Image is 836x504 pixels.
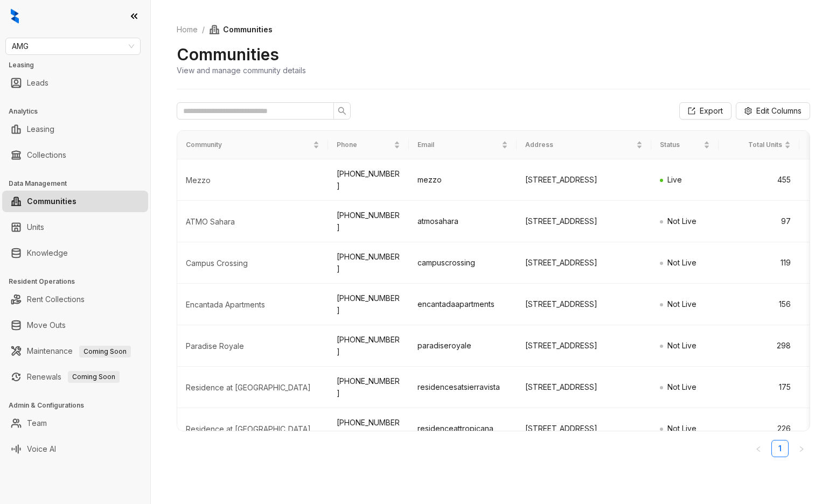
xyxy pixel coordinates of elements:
img: logo [11,9,19,24]
td: [STREET_ADDRESS] [517,367,651,408]
td: [PHONE_NUMBER] [328,242,409,284]
span: left [755,446,762,452]
span: Edit Columns [756,105,802,117]
li: Maintenance [2,340,148,362]
button: right [793,440,810,457]
a: 1 [772,440,788,457]
div: Paradise Royale [186,341,319,352]
a: Move Outs [27,314,66,336]
th: Total Units [719,131,799,159]
span: AMG [12,38,134,54]
td: [PHONE_NUMBER] [328,408,409,450]
li: Leasing [2,118,148,140]
a: Team [27,412,47,434]
div: Residence at Tropicana [186,424,319,435]
td: [STREET_ADDRESS] [517,159,651,201]
div: Campus Crossing [186,258,319,269]
td: [STREET_ADDRESS] [517,242,651,284]
th: Email [409,131,517,159]
span: Address [525,140,634,150]
span: Not Live [667,424,696,433]
th: Phone [328,131,409,159]
td: [PHONE_NUMBER] [328,159,409,201]
td: 298 [719,325,799,367]
span: search [338,107,346,115]
td: campuscrossing [409,242,517,284]
span: Coming Soon [68,371,120,383]
span: Coming Soon [79,346,131,358]
td: mezzo [409,159,517,201]
a: Rent Collections [27,289,85,310]
h3: Admin & Configurations [9,401,150,410]
span: Status [660,140,701,150]
td: residenceattropicana [409,408,517,450]
li: Next Page [793,440,810,457]
div: Encantada Apartments [186,299,319,310]
li: Communities [2,191,148,212]
a: Leads [27,72,48,94]
td: [STREET_ADDRESS] [517,325,651,367]
a: Knowledge [27,242,68,264]
td: [PHONE_NUMBER] [328,201,409,242]
td: [PHONE_NUMBER] [328,284,409,325]
li: Rent Collections [2,289,148,310]
td: 119 [719,242,799,284]
li: Team [2,412,148,434]
span: Phone [337,140,392,150]
span: Not Live [667,382,696,391]
li: / [202,24,205,36]
td: 156 [719,284,799,325]
span: setting [744,107,752,115]
li: Previous Page [750,440,767,457]
span: Not Live [667,299,696,309]
li: Renewals [2,366,148,388]
li: Voice AI [2,438,148,460]
h3: Data Management [9,179,150,188]
li: Leads [2,72,148,94]
td: atmosahara [409,201,517,242]
td: [STREET_ADDRESS] [517,408,651,450]
div: View and manage community details [177,65,306,76]
span: Not Live [667,341,696,350]
h3: Analytics [9,107,150,116]
div: Residence at Sierra Vista [186,382,319,393]
span: Not Live [667,258,696,267]
td: residencesatsierravista [409,367,517,408]
h3: Leasing [9,60,150,70]
a: Home [175,24,200,36]
span: Total Units [727,140,782,150]
span: Export [700,105,723,117]
h3: Resident Operations [9,277,150,286]
a: Voice AI [27,438,56,460]
td: 455 [719,159,799,201]
div: Mezzo [186,175,319,186]
td: [PHONE_NUMBER] [328,325,409,367]
a: Collections [27,144,66,166]
span: right [798,446,805,452]
button: Edit Columns [736,102,810,120]
td: 97 [719,201,799,242]
td: [STREET_ADDRESS] [517,201,651,242]
span: Community [186,140,311,150]
td: [STREET_ADDRESS] [517,284,651,325]
a: Communities [27,191,76,212]
span: export [688,107,695,115]
button: left [750,440,767,457]
a: RenewalsComing Soon [27,366,120,388]
div: ATMO Sahara [186,216,319,227]
td: paradiseroyale [409,325,517,367]
button: Export [679,102,731,120]
span: Communities [209,24,273,36]
th: Community [177,131,328,159]
td: 226 [719,408,799,450]
li: Units [2,216,148,238]
th: Address [517,131,651,159]
th: Status [651,131,719,159]
td: encantadaapartments [409,284,517,325]
h2: Communities [177,44,279,65]
li: Move Outs [2,314,148,336]
li: 1 [771,440,789,457]
a: Leasing [27,118,54,140]
li: Knowledge [2,242,148,264]
td: 175 [719,367,799,408]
